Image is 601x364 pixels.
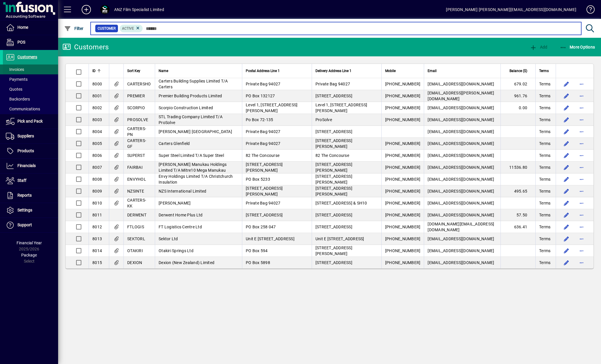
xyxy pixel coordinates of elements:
span: CARTERS-PN [127,126,146,137]
span: [PHONE_NUMBER] [385,153,421,158]
span: More Options [560,45,595,49]
span: Backorders [6,97,30,101]
span: [STREET_ADDRESS][PERSON_NAME] [315,186,352,196]
span: Terms [539,248,550,254]
span: 8012 [92,225,102,229]
span: [PHONE_NUMBER] [385,94,421,98]
td: 495.65 [500,185,535,197]
span: [PHONE_NUMBER] [385,260,421,265]
div: Mobile [385,68,421,74]
button: Edit [562,210,571,220]
button: More options [577,139,586,148]
button: Edit [562,234,571,243]
span: 8009 [92,189,102,193]
button: Add [528,42,549,52]
button: Filter [63,23,85,34]
span: 8005 [92,141,102,146]
span: [EMAIL_ADDRESS][DOMAIN_NAME] [428,260,494,265]
span: 8013 [92,236,102,241]
span: STL Trading Company Limited T/A ProSolve [159,114,223,125]
span: [EMAIL_ADDRESS][DOMAIN_NAME] [428,248,494,253]
span: [PHONE_NUMBER] [385,189,421,193]
span: Pick and Pack [17,119,43,123]
a: Knowledge Base [582,1,594,20]
a: Quotes [3,84,58,94]
span: Terms [539,212,550,218]
div: Balance ($) [504,68,532,74]
span: PO Box 132127 [246,94,275,98]
span: [STREET_ADDRESS] [246,213,283,217]
span: Terms [539,93,550,99]
span: Filter [64,26,84,31]
span: [PHONE_NUMBER] [385,105,421,110]
span: Financials [17,163,36,168]
button: Edit [562,79,571,89]
button: More options [577,79,586,89]
div: Customers [62,42,109,52]
span: Email [428,68,437,74]
span: Private Bag 94027 [246,201,280,205]
span: [PERSON_NAME] [159,201,191,205]
span: Sort Key [127,68,140,74]
span: Terms [539,117,550,123]
span: [PHONE_NUMBER] [385,201,421,205]
mat-chip: Activation Status: Active [120,25,143,32]
span: [STREET_ADDRESS][PERSON_NAME] [315,174,352,184]
span: Envy Holdings Limited T/A Christchurch Insulation [159,174,233,184]
span: 8006 [92,153,102,158]
span: POS [17,40,25,44]
a: Home [3,20,58,35]
span: CARTERS-GF [127,138,146,149]
button: Edit [562,198,571,208]
span: ProSolve [315,117,332,122]
span: Terms [539,81,550,87]
span: Sektor Ltd [159,236,178,241]
span: [STREET_ADDRESS][PERSON_NAME] [315,138,352,149]
span: Home [17,25,28,30]
button: Edit [562,103,571,112]
a: Invoices [3,64,58,74]
td: 636.41 [500,221,535,233]
span: [PHONE_NUMBER] [385,141,421,146]
button: More Options [558,42,597,52]
span: OTAKIRI [127,248,143,253]
span: Terms [539,153,550,158]
button: Edit [562,127,571,136]
span: Payments [6,77,28,82]
span: Terms [539,164,550,170]
a: Staff [3,173,58,188]
span: [EMAIL_ADDRESS][DOMAIN_NAME] [428,105,494,110]
button: Edit [562,222,571,232]
span: 8011 [92,213,102,217]
span: PO Box 594 [246,248,268,253]
span: Customers [17,55,37,59]
span: [EMAIL_ADDRESS][DOMAIN_NAME] [428,201,494,205]
span: [PERSON_NAME] [GEOGRAPHIC_DATA] [159,129,232,134]
div: ANZ Film Specialist Limited [114,5,164,14]
button: Edit [562,187,571,196]
a: Backorders [3,94,58,104]
span: ENVYHOL [127,177,146,182]
td: 0.00 [500,102,535,114]
span: Add [530,45,547,49]
span: 8000 [92,82,102,86]
button: More options [577,91,586,101]
span: 8002 [92,105,102,110]
span: Scorpio Construction Limited [159,105,213,110]
span: Unit E [STREET_ADDRESS] [315,236,364,241]
button: More options [577,187,586,196]
span: Terms [539,224,550,230]
span: NZS International Limited [159,189,206,193]
button: Profile [96,4,114,15]
span: Financial Year [17,241,42,245]
span: [DOMAIN_NAME][EMAIL_ADDRESS][DOMAIN_NAME] [428,222,494,232]
span: Balance ($) [509,68,527,74]
button: More options [577,222,586,232]
a: Payments [3,74,58,84]
span: [STREET_ADDRESS][PERSON_NAME] [315,162,352,173]
span: SCORPIO [127,105,145,110]
button: More options [577,234,586,243]
span: Private Bag 94027 [246,129,280,134]
button: Edit [562,115,571,124]
span: Private Bag 94027 [246,82,280,86]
